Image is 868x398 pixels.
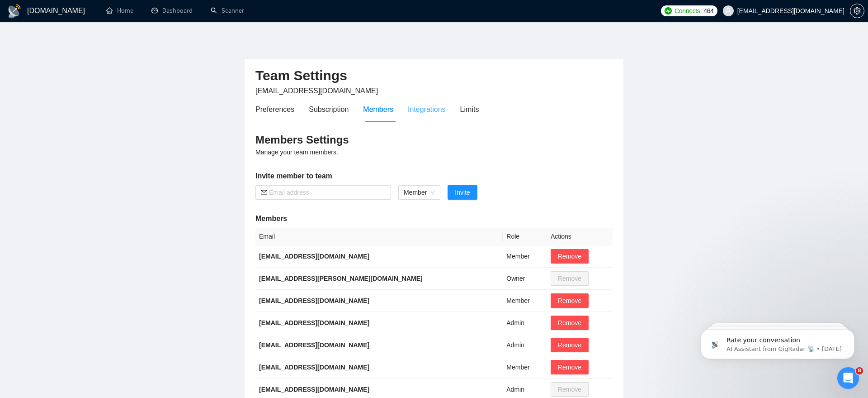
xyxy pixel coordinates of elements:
span: Invite [455,187,470,197]
b: [EMAIL_ADDRESS][DOMAIN_NAME] [259,341,369,349]
div: Integrations [408,104,446,115]
h5: Members [255,213,613,224]
b: [EMAIL_ADDRESS][DOMAIN_NAME] [259,364,369,371]
span: Manage your team members. [255,149,338,156]
div: Members [363,104,393,115]
button: Remove [551,360,589,374]
span: Member [404,186,435,199]
iframe: Intercom notifications message [687,310,868,374]
td: Admin [503,334,547,356]
h2: Team Settings [255,67,613,85]
th: Email [255,228,503,245]
input: Email address [269,187,386,197]
td: Member [503,290,547,312]
a: homeHome [106,7,133,14]
button: Remove [551,316,589,330]
img: logo [7,4,22,19]
a: setting [850,7,864,14]
span: user [725,8,731,14]
th: Actions [547,228,613,245]
td: Owner [503,268,547,290]
button: Remove [551,338,589,352]
div: Preferences [255,104,294,115]
b: [EMAIL_ADDRESS][DOMAIN_NAME] [259,386,369,393]
b: [EMAIL_ADDRESS][DOMAIN_NAME] [259,253,369,260]
span: [EMAIL_ADDRESS][DOMAIN_NAME] [255,87,378,95]
h3: Members Settings [255,133,613,147]
b: [EMAIL_ADDRESS][DOMAIN_NAME] [259,297,369,304]
span: Remove [558,251,581,261]
b: [EMAIL_ADDRESS][PERSON_NAME][DOMAIN_NAME] [259,275,423,282]
iframe: Intercom live chat [837,367,859,389]
div: Subscription [309,104,349,115]
button: Invite [448,185,477,200]
button: Remove [551,293,589,308]
th: Role [503,228,547,245]
a: searchScanner [211,7,244,14]
td: Admin [503,312,547,334]
img: upwork-logo.png [665,7,672,14]
span: Remove [558,362,581,372]
td: Member [503,356,547,379]
button: setting [850,4,864,18]
span: Remove [558,318,581,328]
a: dashboardDashboard [151,7,193,14]
span: Remove [558,340,581,350]
span: Remove [558,296,581,306]
span: 8 [856,367,863,374]
span: 464 [703,6,713,16]
span: setting [850,7,864,14]
h5: Invite member to team [255,171,613,182]
td: Member [503,245,547,268]
span: Connects: [675,6,702,16]
b: [EMAIL_ADDRESS][DOMAIN_NAME] [259,319,369,326]
button: Remove [551,249,589,264]
div: Limits [460,104,479,115]
span: mail [261,189,267,196]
